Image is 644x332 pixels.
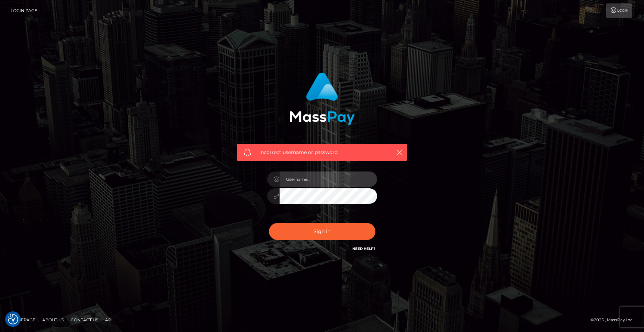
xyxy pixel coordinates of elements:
a: Login [606,3,632,18]
a: Need Help? [352,246,375,251]
input: Username... [280,171,377,187]
button: Sign in [269,223,375,240]
img: Revisit consent button [8,314,18,324]
a: About Us [39,314,67,325]
a: Contact Us [68,314,101,325]
button: Consent Preferences [8,314,18,324]
img: MassPay Login [290,73,355,125]
a: Homepage [8,314,38,325]
a: Login Page [11,3,37,18]
div: © 2025 , MassPay Inc. [590,316,639,324]
a: API [102,314,115,325]
span: Incorrect username or password. [259,149,385,156]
